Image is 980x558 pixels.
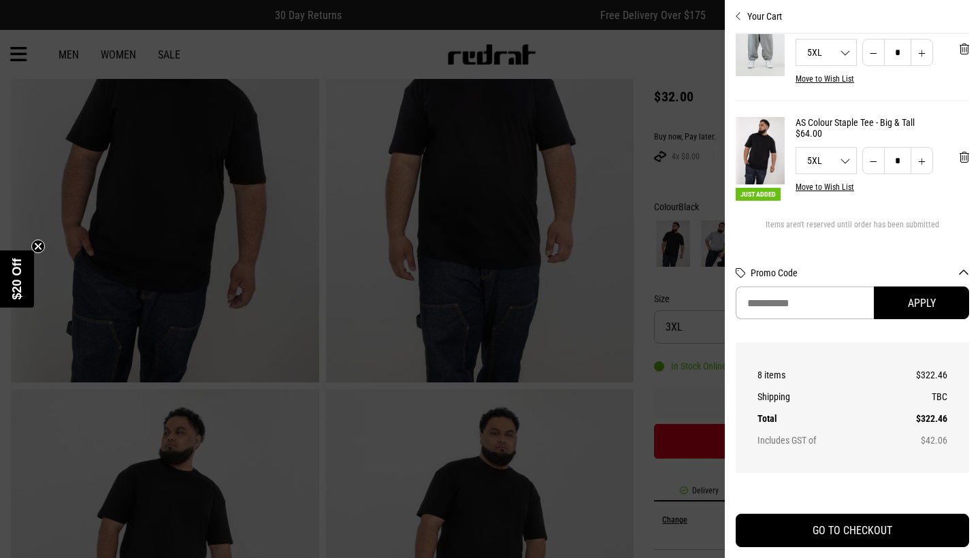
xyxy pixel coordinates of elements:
[796,74,854,84] button: Move to Wish List
[796,128,969,139] div: $64.00
[881,386,947,408] td: TBC
[796,48,856,57] span: 5XL
[736,9,785,76] img: sans Ease Trackpants - Big & Tall
[949,32,980,66] button: 'Remove from cart
[796,182,854,192] button: Move to Wish List
[862,147,885,174] button: Decrease quantity
[884,39,911,66] input: Quantity
[10,258,24,299] span: $20 Off
[736,220,969,240] div: Items aren't reserved until order has been submitted
[862,39,885,66] button: Decrease quantity
[757,364,881,386] th: 8 items
[736,188,781,201] span: Just Added
[736,117,785,184] img: AS Colour Staple Tee - Big & Tall
[911,147,933,174] button: Increase quantity
[757,386,881,408] th: Shipping
[949,140,980,174] button: 'Remove from cart
[881,429,947,451] td: $42.06
[757,429,881,451] th: Includes GST of
[884,147,911,174] input: Quantity
[757,408,881,429] th: Total
[796,117,969,128] a: AS Colour Staple Tee - Big & Tall
[31,240,45,253] button: Close teaser
[11,5,52,46] button: Open LiveChat chat widget
[881,364,947,386] td: $322.46
[736,489,969,503] iframe: Customer reviews powered by Trustpilot
[736,286,874,319] input: Promo Code
[736,514,969,547] button: GO TO CHECKOUT
[751,267,969,278] button: Promo Code
[874,286,969,319] button: Apply
[881,408,947,429] td: $322.46
[911,39,933,66] button: Increase quantity
[796,156,856,165] span: 5XL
